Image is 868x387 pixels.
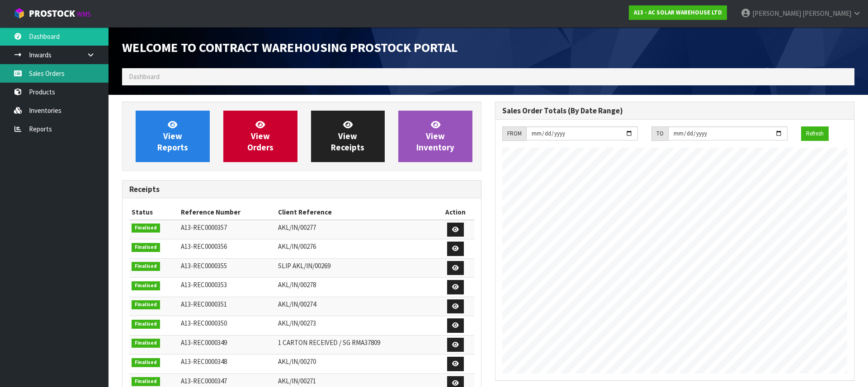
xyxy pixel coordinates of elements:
[132,243,160,252] span: Finalised
[29,8,75,19] span: ProStock
[181,338,227,347] span: A13-REC0000349
[752,9,801,18] span: [PERSON_NAME]
[278,319,316,327] span: AKL/IN/00273
[129,185,474,194] h3: Receipts
[181,261,227,270] span: A13-REC0000355
[634,9,722,16] strong: A13 - AC SOLAR WAREHOUSE LTD
[278,280,316,289] span: AKL/IN/00278
[437,205,474,219] th: Action
[181,300,227,308] span: A13-REC0000351
[132,224,160,233] span: Finalised
[132,358,160,367] span: Finalised
[223,111,297,162] a: ViewOrders
[157,119,188,153] span: View Reports
[416,119,454,153] span: View Inventory
[181,223,227,232] span: A13-REC0000357
[181,242,227,251] span: A13-REC0000356
[276,205,437,219] th: Client Reference
[132,262,160,271] span: Finalised
[77,10,91,19] small: WMS
[801,126,829,141] button: Refresh
[14,8,25,19] img: cube-alt.png
[278,300,316,308] span: AKL/IN/00274
[311,111,385,162] a: ViewReceipts
[129,205,179,219] th: Status
[122,39,458,56] span: Welcome to Contract Warehousing ProStock Portal
[132,377,160,386] span: Finalised
[331,119,364,153] span: View Receipts
[278,377,316,385] span: AKL/IN/00271
[129,72,160,81] span: Dashboard
[247,119,274,153] span: View Orders
[136,111,210,162] a: ViewReports
[132,320,160,329] span: Finalised
[802,9,851,18] span: [PERSON_NAME]
[132,300,160,309] span: Finalised
[278,261,330,270] span: SLIP AKL/IN/00269
[132,281,160,290] span: Finalised
[278,223,316,232] span: AKL/IN/00277
[502,107,847,115] h3: Sales Order Totals (By Date Range)
[179,205,275,219] th: Reference Number
[181,280,227,289] span: A13-REC0000353
[398,111,472,162] a: ViewInventory
[502,126,526,141] div: FROM
[278,338,380,347] span: 1 CARTON RECEIVED / SG RMA37809
[181,377,227,385] span: A13-REC0000347
[278,242,316,251] span: AKL/IN/00276
[651,126,668,141] div: TO
[181,319,227,327] span: A13-REC0000350
[181,357,227,366] span: A13-REC0000348
[278,357,316,366] span: AKL/IN/00270
[132,339,160,348] span: Finalised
